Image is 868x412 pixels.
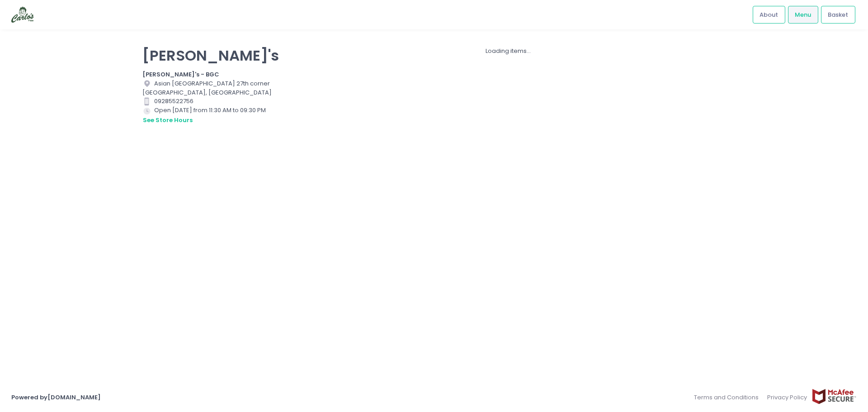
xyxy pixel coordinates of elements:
[11,393,101,402] a: Powered by[DOMAIN_NAME]
[291,47,726,56] div: Loading items...
[142,79,280,97] div: Asian [GEOGRAPHIC_DATA] 27th corner [GEOGRAPHIC_DATA], [GEOGRAPHIC_DATA]
[142,70,219,79] b: [PERSON_NAME]'s - BGC
[142,97,280,106] div: 09285522756
[753,6,785,23] a: About
[142,106,280,125] div: Open [DATE] from 11:30 AM to 09:30 PM
[694,388,763,406] a: Terms and Conditions
[142,115,193,125] button: see store hours
[828,10,848,19] span: Basket
[11,7,34,23] img: logo
[788,6,818,23] a: Menu
[795,10,811,19] span: Menu
[811,388,857,404] img: mcafee-secure
[763,388,812,406] a: Privacy Policy
[142,47,280,64] p: [PERSON_NAME]'s
[759,10,778,19] span: About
